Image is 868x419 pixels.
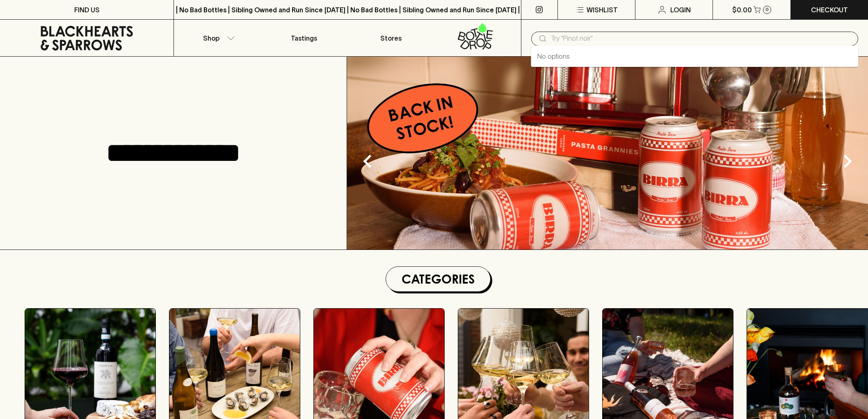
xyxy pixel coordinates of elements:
[670,5,691,15] p: Login
[531,46,858,67] div: No options
[174,20,260,56] button: Shop
[831,145,864,178] button: Next
[551,32,852,45] input: Try "Pinot noir"
[587,5,618,15] p: Wishlist
[380,33,402,43] p: Stores
[389,270,487,288] h1: Categories
[351,145,384,178] button: Previous
[203,33,219,43] p: Shop
[261,20,347,56] a: Tastings
[765,7,769,12] p: 0
[74,5,100,15] p: FIND US
[732,5,752,15] p: $0.00
[811,5,848,15] p: Checkout
[291,33,317,43] p: Tastings
[347,57,868,250] img: optimise
[347,20,434,56] a: Stores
